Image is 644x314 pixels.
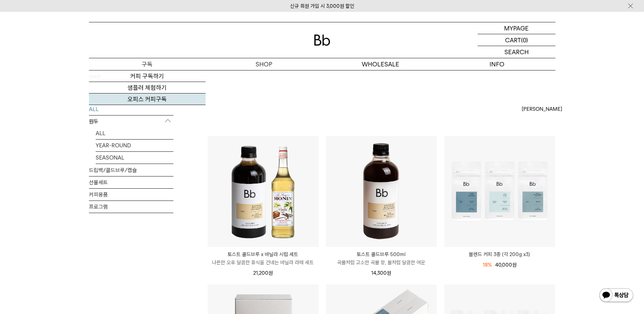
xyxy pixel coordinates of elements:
p: 토스트 콜드브루 x 바닐라 시럽 세트 [208,250,318,258]
img: 블렌드 커피 3종 (각 200g x3) [444,136,555,247]
a: 블렌드 커피 3종 (각 200g x3) [444,250,555,258]
span: 40,000 [495,262,517,268]
p: 나른한 오후 달콤한 휴식을 건네는 바닐라 라떼 세트 [208,258,318,267]
p: MYPAGE [504,22,529,34]
span: 14,300 [371,270,391,276]
a: 샘플러 체험하기 [89,82,206,93]
a: SEASONAL [96,152,173,164]
p: INFO [439,58,555,70]
img: 카카오톡 채널 1:1 채팅 버튼 [599,288,634,304]
a: 드립백/콜드브루/캡슐 [89,164,173,176]
a: 커피 구독하기 [89,70,206,82]
p: CART [505,34,521,46]
span: 원 [512,262,517,268]
a: MYPAGE [478,22,555,34]
p: 토스트 콜드브루 500ml [326,250,437,258]
p: (0) [521,34,528,46]
a: 선물세트 [89,176,173,188]
span: [PERSON_NAME] [522,105,562,113]
a: 커피용품 [89,189,173,201]
img: 토스트 콜드브루 500ml [326,136,437,247]
div: 18% [483,261,492,269]
a: 토스트 콜드브루 500ml 곡물처럼 고소한 곡물 향, 꿀처럼 달콤한 여운 [326,250,437,267]
a: 프로그램 [89,201,173,213]
a: 신규 회원 가입 시 3,000원 할인 [290,3,354,9]
a: 토스트 콜드브루 x 바닐라 시럽 세트 나른한 오후 달콤한 휴식을 건네는 바닐라 라떼 세트 [208,250,318,267]
a: CART (0) [478,34,555,46]
span: 원 [268,270,273,276]
img: 토스트 콜드브루 x 바닐라 시럽 세트 [208,136,318,247]
p: 곡물처럼 고소한 곡물 향, 꿀처럼 달콤한 여운 [326,258,437,267]
a: 구독 [89,58,206,70]
p: SEARCH [504,46,529,58]
a: SHOP [206,58,322,70]
a: ALL [89,103,173,115]
img: 로고 [314,35,330,46]
a: 오피스 커피구독 [89,93,206,105]
p: 원두 [89,116,173,128]
span: 21,200 [253,270,273,276]
a: YEAR-ROUND [96,140,173,151]
p: WHOLESALE [322,58,439,70]
a: ALL [96,127,173,139]
span: 원 [387,270,391,276]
